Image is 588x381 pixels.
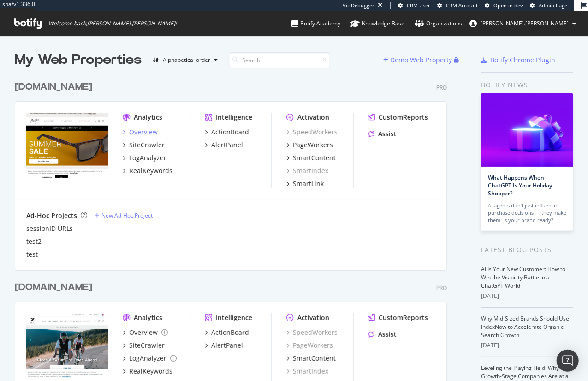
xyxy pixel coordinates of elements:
a: LogAnalyzer [123,354,177,363]
div: [DATE] [481,341,573,350]
a: AlertPanel [205,341,243,350]
a: [DOMAIN_NAME] [15,80,96,94]
div: New Ad-Hoc Project [101,212,153,219]
div: LogAnalyzer [129,153,166,163]
span: jeffrey.louella [481,19,569,27]
div: Intelligence [216,313,252,322]
input: Search [229,52,330,68]
div: Intelligence [216,113,252,122]
a: Overview [123,127,158,137]
a: CustomReports [368,313,428,322]
a: CRM User [398,2,430,9]
img: Zealoptics.com [26,313,108,379]
a: Botify Chrome Plugin [481,55,555,65]
div: Alphabetical order [163,57,210,63]
div: RealKeywords [129,367,172,376]
div: Assist [378,129,397,139]
div: AlertPanel [211,140,243,150]
img: What Happens When ChatGPT Is Your Holiday Shopper? [481,93,573,167]
div: RealKeywords [129,166,172,175]
a: SiteCrawler [123,341,165,350]
a: test2 [26,237,42,246]
div: Overview [129,127,158,137]
div: Botify news [481,80,573,90]
a: Knowledge Base [350,11,404,36]
div: CustomReports [379,113,428,122]
div: Viz Debugger: [343,2,376,9]
span: CRM User [407,2,430,9]
a: Demo Web Property [383,56,454,64]
a: PageWorkers [286,341,333,350]
a: SiteCrawler [123,140,165,150]
button: Demo Web Property [383,53,454,67]
a: ActionBoard [205,127,249,137]
div: Demo Web Property [390,55,452,65]
a: ActionBoard [205,328,249,337]
div: [DOMAIN_NAME] [15,80,92,94]
a: SmartContent [286,354,336,363]
div: SiteCrawler [129,140,165,150]
a: Admin Page [530,2,567,9]
div: SpeedWorkers [286,328,338,337]
a: Botify Academy [291,11,340,36]
div: Knowledge Base [350,19,404,28]
a: PageWorkers [286,140,333,150]
div: Organizations [415,19,462,28]
div: ActionBoard [211,328,249,337]
a: Overview [123,328,168,337]
a: Organizations [415,11,462,36]
span: CRM Account [446,2,478,9]
span: Admin Page [539,2,567,9]
a: CustomReports [368,113,428,122]
div: Botify Academy [291,19,340,28]
div: AI agents don’t just influence purchase decisions — they make them. Is your brand ready? [488,202,566,224]
div: Latest Blog Posts [481,245,573,255]
div: CustomReports [379,313,428,322]
a: SmartIndex [286,166,328,175]
div: LogAnalyzer [129,354,166,363]
a: test [26,250,38,259]
a: CRM Account [437,2,478,9]
a: [DOMAIN_NAME] [15,281,96,294]
a: SmartLink [286,179,324,188]
div: SmartContent [293,153,336,163]
div: Open Intercom Messenger [557,350,579,372]
div: Pro [436,284,447,292]
span: Open in dev [493,2,523,9]
div: Overview [129,328,158,337]
button: [PERSON_NAME].[PERSON_NAME] [462,16,583,31]
div: [DATE] [481,292,573,300]
a: RealKeywords [123,166,172,175]
button: Alphabetical order [149,53,221,67]
a: Why Mid-Sized Brands Should Use IndexNow to Accelerate Organic Search Growth [481,314,569,339]
a: Assist [368,330,397,339]
div: Botify Chrome Plugin [490,55,555,65]
a: AI Is Your New Customer: How to Win the Visibility Battle in a ChatGPT World [481,265,565,290]
div: [DOMAIN_NAME] [15,281,92,294]
div: Pro [436,84,447,91]
a: AlertPanel [205,140,243,150]
a: sessionID URLs [26,224,73,233]
a: Open in dev [485,2,523,9]
span: Welcome back, [PERSON_NAME].[PERSON_NAME] ! [48,20,177,27]
div: Activation [297,113,329,122]
div: SmartLink [293,179,324,188]
a: RealKeywords [123,367,172,376]
a: SpeedWorkers [286,127,338,137]
div: Activation [297,313,329,322]
div: Ad-Hoc Projects [26,211,77,220]
div: SiteCrawler [129,341,165,350]
a: SmartIndex [286,367,328,376]
a: Assist [368,129,397,139]
div: My Web Properties [15,51,142,69]
div: AlertPanel [211,341,243,350]
a: LogAnalyzer [123,153,166,163]
div: PageWorkers [293,140,333,150]
a: SmartContent [286,153,336,163]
